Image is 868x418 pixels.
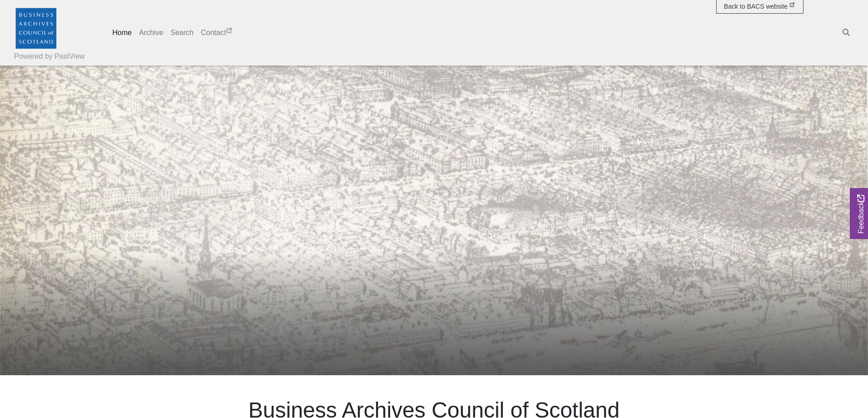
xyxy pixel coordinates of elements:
[724,3,788,10] span: Back to BACS website
[850,188,868,239] a: Would you like to provide feedback?
[14,4,58,52] a: Business Archives Council of Scotland logo
[167,24,197,42] a: Search
[14,6,58,50] img: Business Archives Council of Scotland
[14,51,85,62] a: Powered by PastView
[856,194,867,234] span: Feedback
[197,24,237,42] a: Contact
[109,24,135,42] a: Home
[135,24,167,42] a: Archive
